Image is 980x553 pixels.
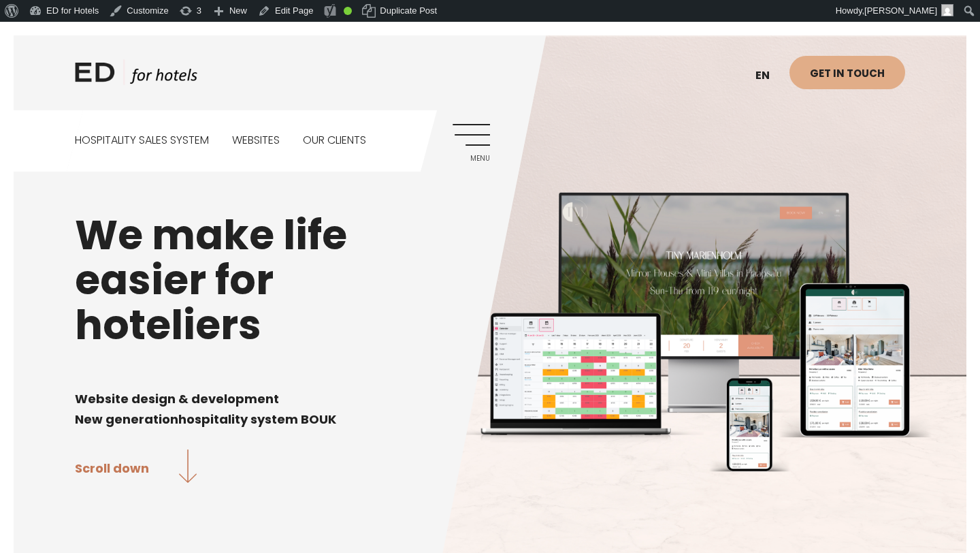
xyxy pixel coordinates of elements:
[864,5,937,16] span: [PERSON_NAME]
[75,449,197,486] a: Scroll down
[453,155,490,163] span: Menu
[749,59,789,93] a: en
[303,110,366,171] a: Our clients
[453,124,490,161] a: Menu
[75,212,905,347] h1: We make life easier for hoteliers
[75,59,197,93] a: ED HOTELS
[75,110,209,171] a: Hospitality sales system
[75,368,905,429] div: Page 1
[75,390,279,428] span: Website design & development New generation
[344,7,352,15] div: Good
[789,56,905,89] a: Get in touch
[232,110,280,171] a: Websites
[178,411,336,428] span: hospitality system BOUK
